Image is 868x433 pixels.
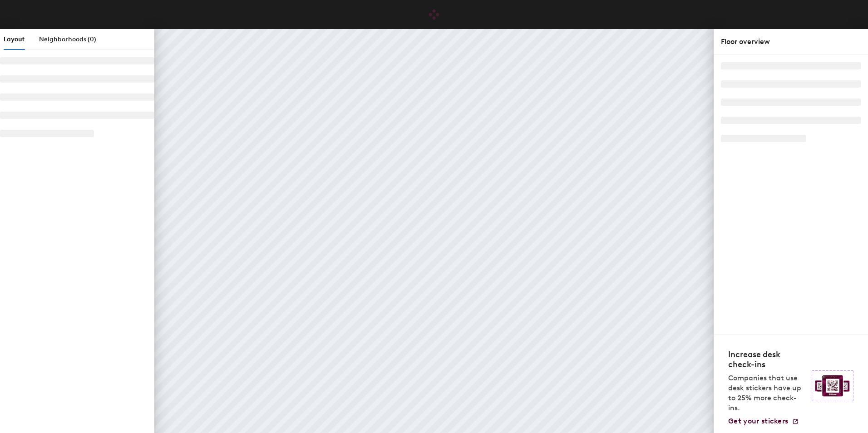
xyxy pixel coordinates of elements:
img: Sticker logo [812,370,853,401]
span: Layout [4,35,25,43]
p: Companies that use desk stickers have up to 25% more check-ins. [728,373,806,413]
span: Get your stickers [728,417,788,425]
h4: Increase desk check-ins [728,349,806,369]
a: Get your stickers [728,417,799,426]
span: Neighborhoods (0) [39,35,96,43]
div: Floor overview [721,36,861,47]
